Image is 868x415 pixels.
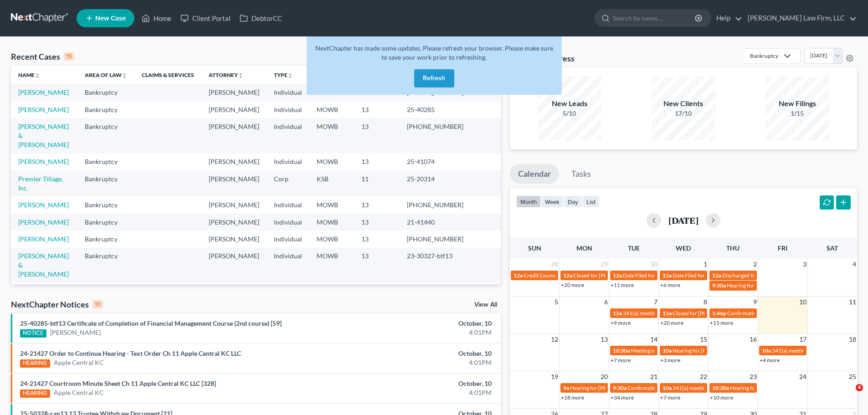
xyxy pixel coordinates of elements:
span: Hearing for [PERSON_NAME] [570,384,641,391]
a: Help [712,10,742,26]
span: 10a [663,384,672,391]
a: +15 more [710,319,733,326]
td: 13 [354,101,400,118]
button: month [516,195,541,208]
td: 25-20314 [400,170,471,196]
span: Confirmation Hearing for [PERSON_NAME] [627,384,732,391]
span: Sun [528,244,541,252]
td: 13 [354,248,400,283]
iframe: Intercom live chat [837,384,859,406]
td: KSB [309,283,354,327]
div: 17/10 [652,109,715,118]
a: 25-40285-btf13 Certificate of Completion of Financial Management Course (2nd course) [59] [20,319,282,327]
a: [PERSON_NAME] [18,106,69,113]
span: 18 [848,334,857,345]
td: Individual [267,154,309,170]
td: Individual [267,101,309,118]
i: unfold_more [238,73,243,78]
a: +6 more [660,282,680,288]
td: MOWB [309,118,354,153]
span: 23 [749,371,758,382]
span: 12a [514,272,523,279]
span: Fri [778,244,787,252]
a: +9 more [611,319,631,326]
td: Individual [267,118,309,153]
div: 10 [92,300,103,308]
a: +7 more [660,394,680,401]
span: 30 [649,259,658,270]
div: 15 [64,52,74,61]
span: 11 [848,297,857,307]
a: 24-21427 Courtroom Minute Sheet Ch 11 Apple Central KC LLC [328] [20,379,216,387]
i: unfold_more [122,73,127,78]
span: Wed [676,244,691,252]
span: Hearing for [PERSON_NAME] [727,282,798,289]
div: NextChapter Notices [11,299,103,310]
a: Typeunfold_more [274,72,293,78]
td: Bankruptcy [77,170,134,196]
div: New Leads [538,98,601,109]
span: 14 [649,334,658,345]
span: 19 [550,371,559,382]
span: 7 [653,297,658,307]
td: [PERSON_NAME] [201,84,267,101]
td: [PERSON_NAME] [201,118,267,153]
td: 24-21222 [400,283,471,327]
td: Individual [267,231,309,247]
a: Apple Central KC [54,388,104,397]
td: Bankruptcy [77,196,134,213]
span: Closed for [PERSON_NAME], Demetrielannett [673,310,782,317]
span: 12a [712,272,721,279]
span: 12a [663,272,672,279]
a: Premier Tillage, Inc. [18,175,63,192]
td: KSB [309,170,354,196]
a: [PERSON_NAME] [50,328,101,337]
span: 24 [798,371,807,382]
td: Individual [267,248,309,283]
div: 4:01PM [340,358,492,367]
td: Bankruptcy [77,283,134,327]
div: Recent Cases [11,51,74,62]
div: October, 10 [340,349,492,358]
td: 25-40285 [400,101,471,118]
td: MOWB [309,101,354,118]
div: 4:01PM [340,388,492,397]
a: 24-21427 Order to Continue Hearing - Text Order Ch 11 Apple Central KC LLC [20,349,241,357]
span: 10 [798,297,807,307]
a: [PERSON_NAME] [18,158,69,165]
div: 4:01PM [340,328,492,337]
td: Individual [267,283,309,327]
td: Bankruptcy [77,84,134,101]
td: Corp [267,170,309,196]
span: 12a [563,272,572,279]
div: Bankruptcy [750,52,778,60]
div: 5/10 [538,109,601,118]
a: Home [137,10,176,26]
a: Client Portal [176,10,235,26]
span: Hearing for 1 Big Red, LLC [730,384,792,391]
span: Date Filed for [PERSON_NAME] [623,272,699,279]
span: 2 [752,259,758,270]
div: HEARING [20,389,50,398]
td: Bankruptcy [77,214,134,231]
span: Credit Counseling for [PERSON_NAME] [524,272,618,279]
span: 4 [852,259,857,270]
span: Hearing for [PERSON_NAME] [673,347,744,354]
a: [PERSON_NAME] [18,235,69,243]
span: 9:30a [613,384,627,391]
a: [PERSON_NAME] [18,201,69,209]
td: Individual [267,214,309,231]
input: Search by name... [613,10,696,26]
a: +20 more [561,282,584,288]
td: Individual [267,84,309,101]
span: 341(a) meeting for Bar K Holdings, LLC [772,347,864,354]
a: Area of Lawunfold_more [85,72,127,78]
td: [PERSON_NAME] [201,214,267,231]
span: 12a [613,272,622,279]
td: 13 [354,196,400,213]
td: 13 [354,214,400,231]
a: +7 more [611,357,631,364]
span: 3 [802,259,807,270]
a: Attorneyunfold_more [209,72,243,78]
span: NextChapter has made some updates. Please refresh your browser. Please make sure to save your wor... [315,44,553,61]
